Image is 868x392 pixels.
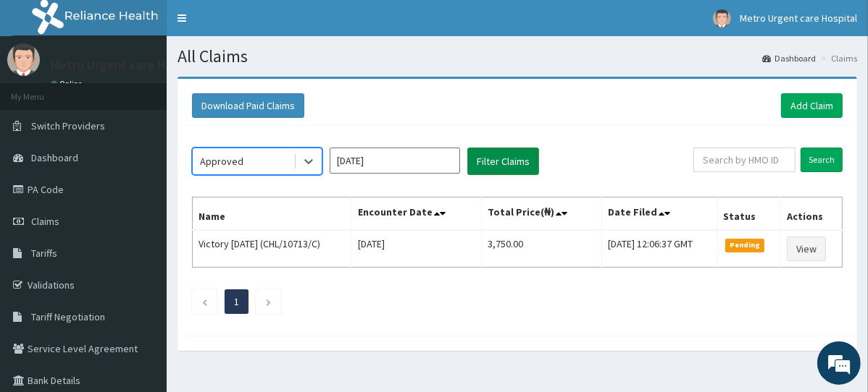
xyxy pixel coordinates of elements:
span: Metro Urgent care Hospital [740,12,857,25]
img: d_794563401_company_1708531726252_794563401 [27,72,59,108]
th: Name [193,197,352,231]
a: Next page [265,295,272,308]
img: User Image [713,9,731,27]
td: [DATE] 12:06:37 GMT [601,230,717,268]
th: Status [717,197,781,231]
th: Total Price(₦) [482,197,602,231]
button: Filter Claims [467,148,539,175]
td: [DATE] [352,230,482,268]
span: Pending [725,239,765,252]
a: View [787,237,826,261]
input: Search [801,148,843,172]
span: Claims [31,215,59,228]
a: Online [51,79,85,89]
textarea: Type your message and hit 'Enter' [7,249,276,299]
a: Page 1 is your current page [234,295,239,308]
div: Chat with us now [75,81,243,100]
a: Previous page [201,295,208,308]
span: Tariff Negotiation [31,310,105,323]
button: Download Paid Claims [192,93,304,118]
td: 3,750.00 [482,230,602,268]
td: Victory [DATE] (CHL/10713/C) [193,230,352,268]
span: We're online! [84,109,200,255]
h1: All Claims [178,47,857,66]
img: User Image [7,43,40,76]
th: Encounter Date [352,197,482,231]
span: Dashboard [31,151,78,164]
span: Switch Providers [31,119,105,132]
th: Date Filed [601,197,717,231]
span: Tariffs [31,247,57,260]
li: Claims [817,52,857,64]
p: Metro Urgent care Hospital [51,59,205,72]
div: Approved [200,154,243,169]
a: Dashboard [762,52,816,64]
input: Select Month and Year [330,148,460,174]
div: Minimize live chat window [238,7,272,42]
th: Actions [781,197,843,231]
a: Add Claim [781,93,843,118]
input: Search by HMO ID [693,148,796,172]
